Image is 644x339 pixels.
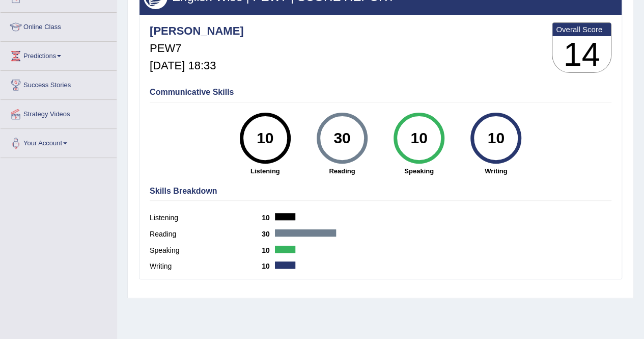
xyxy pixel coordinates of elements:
[262,262,275,270] b: 10
[463,166,529,176] strong: Writing
[150,245,262,256] label: Speaking
[1,42,117,67] a: Predictions
[1,71,117,96] a: Success Stories
[150,60,244,72] h5: [DATE] 18:33
[232,166,298,176] strong: Listening
[309,166,375,176] strong: Reading
[150,88,611,97] h4: Communicative Skills
[150,25,244,37] h4: [PERSON_NAME]
[246,117,284,160] div: 10
[1,13,117,38] a: Online Class
[552,36,611,73] h3: 14
[262,230,275,238] b: 30
[150,261,262,272] label: Writing
[478,117,515,160] div: 10
[323,117,360,160] div: 30
[262,246,275,254] b: 10
[150,229,262,240] label: Reading
[556,25,607,34] b: Overall Score
[1,129,117,154] a: Your Account
[385,166,452,176] strong: Speaking
[150,42,244,55] h5: PEW7
[150,187,611,196] h4: Skills Breakdown
[150,213,262,223] label: Listening
[400,117,437,160] div: 10
[1,100,117,125] a: Strategy Videos
[262,214,275,222] b: 10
